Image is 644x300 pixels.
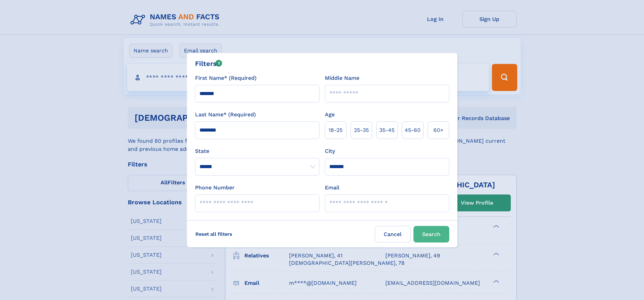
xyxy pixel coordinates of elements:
[329,126,342,134] span: 18‑25
[195,59,222,69] div: Filters
[195,111,256,119] label: Last Name* (Required)
[413,226,449,243] button: Search
[195,184,235,192] label: Phone Number
[195,74,257,82] label: First Name* (Required)
[405,126,421,134] span: 45‑60
[325,111,335,119] label: Age
[191,226,237,242] label: Reset all filters
[354,126,369,134] span: 25‑35
[325,184,339,192] label: Email
[325,74,359,82] label: Middle Name
[195,147,319,155] label: State
[375,226,411,243] label: Cancel
[379,126,395,134] span: 35‑45
[433,126,444,134] span: 60+
[325,147,335,155] label: City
